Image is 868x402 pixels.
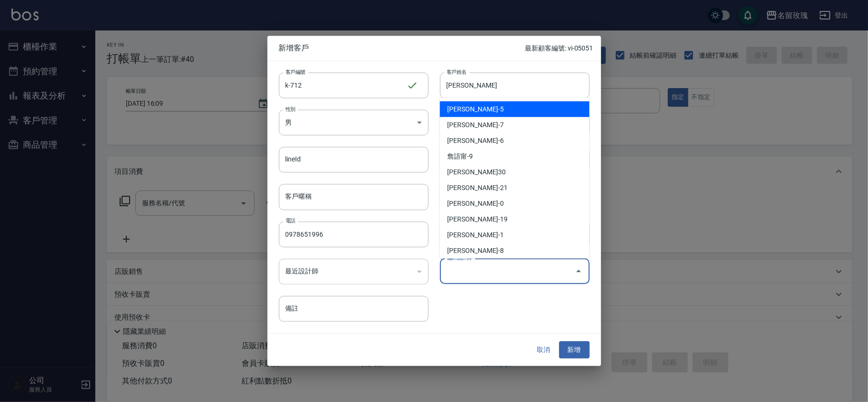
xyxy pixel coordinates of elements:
li: [PERSON_NAME]-8 [440,243,590,259]
div: 男 [279,110,429,135]
li: [PERSON_NAME]-6 [440,133,590,149]
button: 取消 [529,341,559,359]
li: [PERSON_NAME]30 [440,164,590,180]
label: 性別 [286,105,296,112]
label: 電話 [286,217,296,224]
label: 偏好設計師 [447,254,471,261]
li: 詹語甯-9 [440,149,590,164]
li: [PERSON_NAME]-1 [440,227,590,243]
li: [PERSON_NAME]-0 [440,196,590,211]
span: 新增客戶 [279,43,525,53]
p: 最新顧客編號: vi-05051 [525,43,593,53]
li: [PERSON_NAME]-21 [440,180,590,196]
button: 新增 [559,341,590,359]
li: [PERSON_NAME]-19 [440,211,590,227]
li: [PERSON_NAME]-5 [440,101,590,117]
label: 客戶姓名 [447,68,467,75]
li: [PERSON_NAME]-7 [440,117,590,133]
label: 客戶編號 [286,68,306,75]
button: Close [571,264,586,279]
